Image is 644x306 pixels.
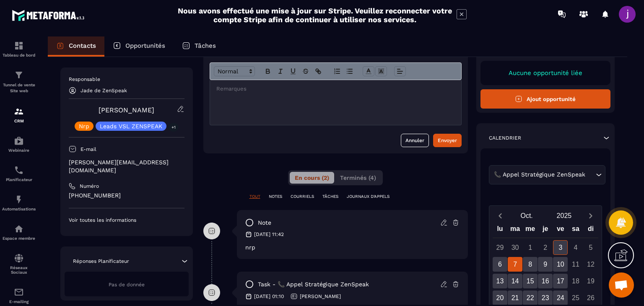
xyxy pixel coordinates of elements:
[508,223,523,238] div: ma
[538,290,553,305] div: 23
[568,240,583,255] div: 4
[258,219,271,227] p: note
[69,192,184,200] p: [PHONE_NUMBER]
[508,257,522,272] div: 7
[174,36,224,57] a: Tâches
[340,174,376,181] span: Terminés (4)
[508,290,522,305] div: 21
[125,42,165,49] p: Opportunités
[80,183,99,189] p: Numéro
[69,158,184,174] p: [PERSON_NAME][EMAIL_ADDRESS][DOMAIN_NAME]
[2,218,36,247] a: automationsautomationsEspace membre
[493,240,507,255] div: 29
[347,194,390,200] p: JOURNAUX D'APPELS
[438,136,457,145] div: Envoyer
[291,194,314,200] p: COURRIELS
[538,274,553,288] div: 16
[538,240,553,255] div: 2
[69,217,184,223] p: Voir toutes les informations
[553,274,568,288] div: 17
[538,223,553,238] div: je
[12,8,87,23] img: logo
[109,282,145,288] span: Pas de donnée
[100,123,162,129] p: Leads VSL ZENSPEAK
[2,159,36,188] a: schedulerschedulerPlanificateur
[2,130,36,159] a: automationsautomationsWebinaire
[433,134,462,147] button: Envoyer
[523,240,538,255] div: 1
[73,258,129,265] p: Réponses Planificateur
[583,274,598,288] div: 19
[295,174,329,181] span: En cours (2)
[489,69,602,77] p: Aucune opportunité liée
[14,224,24,234] img: automations
[2,64,36,100] a: formationformationTunnel de vente Site web
[254,231,284,238] p: [DATE] 11:42
[2,148,36,153] p: Webinaire
[480,89,611,109] button: Ajout opportunité
[583,290,598,305] div: 26
[14,41,24,51] img: formation
[48,36,104,57] a: Contacts
[245,244,460,251] p: nrp
[583,257,598,272] div: 12
[14,194,24,205] img: automations
[80,146,96,153] p: E-mail
[2,119,36,123] p: CRM
[249,194,260,200] p: TOUT
[493,210,508,221] button: Previous month
[99,106,154,114] a: [PERSON_NAME]
[492,170,587,179] span: 📞 Appel Stratégique ZenSpeak
[254,293,284,300] p: [DATE] 01:10
[2,53,36,57] p: Tableau de bord
[401,134,429,147] button: Annuler
[2,236,36,241] p: Espace membre
[258,280,369,288] p: task - 📞 Appel Stratégique ZenSpeak
[335,172,381,184] button: Terminés (4)
[69,76,184,83] p: Responsable
[2,34,36,64] a: formationformationTableau de bord
[587,170,594,179] input: Search for option
[538,257,553,272] div: 9
[14,165,24,175] img: scheduler
[489,135,521,141] p: Calendrier
[2,299,36,304] p: E-mailing
[553,223,568,238] div: ve
[553,240,568,255] div: 3
[322,194,338,200] p: TÂCHES
[2,100,36,130] a: formationformationCRM
[2,207,36,211] p: Automatisations
[523,290,538,305] div: 22
[2,265,36,275] p: Réseaux Sociaux
[14,287,24,297] img: email
[80,88,127,93] p: Jade de ZenSpeak
[583,210,598,221] button: Next month
[177,6,452,24] h2: Nous avons effectué une mise à jour sur Stripe. Veuillez reconnecter votre compte Stripe afin de ...
[69,42,96,49] p: Contacts
[523,223,538,238] div: me
[300,293,341,300] p: [PERSON_NAME]
[553,290,568,305] div: 24
[493,257,507,272] div: 6
[14,106,24,117] img: formation
[14,253,24,263] img: social-network
[290,172,334,184] button: En cours (2)
[553,257,568,272] div: 10
[104,36,174,57] a: Opportunités
[269,194,282,200] p: NOTES
[568,223,583,238] div: sa
[568,290,583,305] div: 25
[568,274,583,288] div: 18
[2,247,36,281] a: social-networksocial-networkRéseaux Sociaux
[523,274,538,288] div: 15
[169,123,179,132] p: +1
[583,223,598,238] div: di
[2,82,36,94] p: Tunnel de vente Site web
[523,257,538,272] div: 8
[568,257,583,272] div: 11
[79,123,89,129] p: Nrp
[489,165,605,184] div: Search for option
[493,290,507,305] div: 20
[508,208,545,223] button: Open months overlay
[609,272,634,298] div: Ouvrir le chat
